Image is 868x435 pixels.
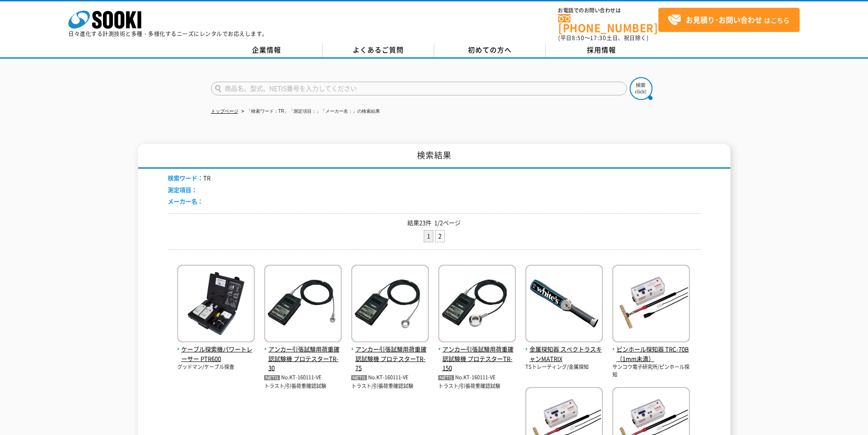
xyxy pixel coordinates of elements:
[546,43,657,57] a: 採用情報
[438,383,516,390] p: トラスト/引張荷重確認試験
[177,335,255,363] a: ケーブル探索機パワートレーサー PTR600
[686,14,762,25] strong: お見積り･お問い合わせ
[177,345,255,364] span: ケーブル探索機パワートレーサー PTR600
[211,43,323,57] a: 企業情報
[138,144,730,169] h1: 検索結果
[525,345,603,364] span: 金属探知器 スペクトラスキャンMATRIX
[558,34,648,42] span: (平日 ～ 土日、祝日除く)
[351,373,429,383] p: No.KT-160111-VE
[264,373,342,383] p: No.KT-160111-VE
[177,363,255,371] p: グッドマン/ケーブル探査
[612,363,690,378] p: サンコウ電子研究所/ピンホール探知
[168,173,203,182] span: 検索ワード：
[211,82,627,95] input: 商品名、型式、NETIS番号を入力してください
[438,265,516,345] img: プロテスターTR-150
[658,8,800,32] a: お見積り･お問い合わせはこちら
[525,265,603,345] img: スペクトラスキャンMATRIX
[68,31,268,37] p: 日々進化する計測技術と多種・多様化するニーズにレンタルでお応えします。
[436,231,444,242] a: 2
[323,43,434,57] a: よくあるご質問
[558,14,658,33] a: [PHONE_NUMBER]
[438,335,516,373] a: アンカー引張試験用荷重確認試験機 プロテスターTR-150
[612,345,690,364] span: ピンホール探知器 TRC-70B（1mm未満）
[264,335,342,373] a: アンカー引張試験用荷重確認試験機 プロテスターTR-30
[177,265,255,345] img: PTR600
[572,34,585,42] span: 8:50
[668,13,790,27] span: はこちら
[525,335,603,363] a: 金属探知器 スペクトラスキャンMATRIX
[240,107,380,116] li: 「検索ワード：TR」「測定項目：」「メーカー名：」の検索結果
[168,197,203,205] span: メーカー名：
[525,363,603,371] p: TSトレーティング/金属探知
[438,373,516,383] p: No.KT-160111-VE
[590,34,606,42] span: 17:30
[264,383,342,390] p: トラスト/引張荷重確認試験
[168,185,197,194] span: 測定項目：
[434,43,546,57] a: 初めての方へ
[264,265,342,345] img: プロテスターTR-30
[438,345,516,373] span: アンカー引張試験用荷重確認試験機 プロテスターTR-150
[351,345,429,373] span: アンカー引張試験用荷重確認試験機 プロテスターTR-75
[168,173,211,183] li: TR
[211,109,238,114] a: トップページ
[351,265,429,345] img: プロテスターTR-75
[424,230,433,242] li: 1
[168,218,701,228] p: 結果23件 1/2ページ
[351,383,429,390] p: トラスト/引張荷重確認試験
[264,345,342,373] span: アンカー引張試験用荷重確認試験機 プロテスターTR-30
[612,265,690,345] img: TRC-70B（1mm未満）
[351,335,429,373] a: アンカー引張試験用荷重確認試験機 プロテスターTR-75
[612,335,690,363] a: ピンホール探知器 TRC-70B（1mm未満）
[468,45,512,55] span: 初めての方へ
[630,77,652,100] img: btn_search.png
[558,8,658,13] span: お電話でのお問い合わせは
